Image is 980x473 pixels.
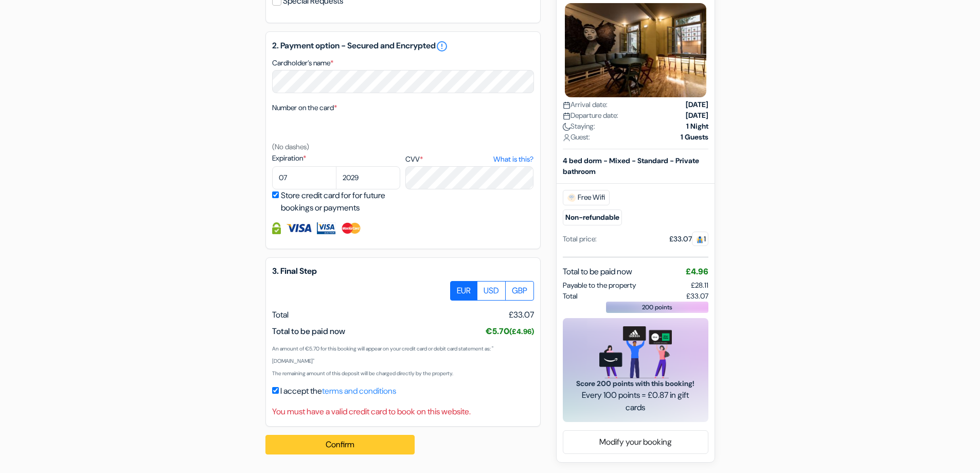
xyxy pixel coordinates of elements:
img: gift_card_hero_new.png [599,326,672,378]
a: error_outline [436,40,448,52]
div: Total price: [563,234,597,244]
img: Credit card information fully secured and encrypted [272,222,281,234]
span: 200 points [642,303,672,312]
h5: 2. Payment option - Secured and Encrypted [272,40,534,52]
b: 4 bed dorm - Mixed - Standard - Private bathroom [563,156,699,176]
div: Basic radio toggle button group [451,281,534,301]
strong: [DATE] [686,110,708,121]
label: GBP [505,281,534,301]
span: £4.96 [686,266,708,277]
a: Modify your booking [563,432,708,452]
span: £33.07 [686,291,708,302]
span: Arrival date: [563,99,608,110]
label: Store credit card for for future bookings or payments [281,189,403,214]
span: £28.11 [691,281,708,290]
span: Total [272,309,289,320]
span: €5.70 [486,326,534,337]
a: What is this? [493,154,533,165]
span: Free Wifi [563,190,610,205]
span: Total to be paid now [272,326,345,337]
strong: [DATE] [686,99,708,110]
label: I accept the [280,385,396,397]
div: £33.07 [669,234,708,244]
span: 1 [692,232,708,246]
img: calendar.svg [563,101,571,109]
span: Total [563,291,578,302]
img: calendar.svg [563,112,571,120]
img: Visa [286,222,312,234]
button: Confirm [265,435,415,454]
small: (£4.96) [509,327,534,336]
small: Non-refundable [563,209,622,225]
span: Every 100 points = £0.87 in gift cards [575,389,696,414]
span: Total to be paid now [563,266,632,278]
small: An amount of €5.70 for this booking will appear on your credit card or debit card statement as: "... [272,345,493,364]
span: £33.07 [509,309,534,321]
small: (No dashes) [272,142,309,151]
span: Departure date: [563,110,618,121]
span: Score 200 points with this booking! [575,378,696,389]
img: moon.svg [563,123,571,131]
small: The remaining amount of this deposit will be charged directly by the property. [272,370,453,377]
strong: 1 Guests [681,132,708,143]
img: free_wifi.svg [567,194,576,202]
label: CVV [405,154,533,165]
span: Guest: [563,132,590,143]
a: terms and conditions [322,386,396,396]
label: Cardholder’s name [272,58,333,68]
img: Master Card [341,222,362,234]
label: EUR [450,281,477,301]
label: USD [477,281,506,301]
strong: 1 Night [686,121,708,132]
img: Visa Electron [317,222,335,234]
img: user_icon.svg [563,134,571,142]
img: guest.svg [696,236,704,243]
label: Expiration [272,153,400,164]
span: Payable to the property [563,280,636,291]
div: You must have a valid credit card to book on this website. [272,406,534,418]
h5: 3. Final Step [272,266,534,276]
label: Number on the card [272,102,337,113]
span: Staying: [563,121,595,132]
